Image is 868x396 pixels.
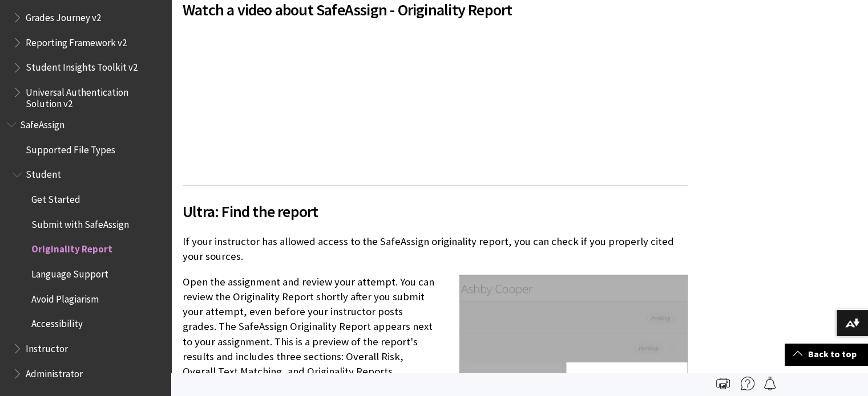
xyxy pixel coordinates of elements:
p: If your instructor has allowed access to the SafeAssign originality report, you can check if you ... [183,234,688,264]
span: Get Started [31,190,80,205]
span: Universal Authentication Solution v2 [26,83,163,109]
span: Submit with SafeAssign [31,215,129,230]
span: Originality Report [31,240,112,255]
span: Student Insights Toolkit v2 [26,58,138,74]
span: Student [26,165,61,181]
span: Supported File Types [26,140,115,156]
img: More help [741,377,754,390]
a: Back to top [785,344,868,365]
img: Print [716,377,730,390]
span: SafeAssign [20,115,64,130]
span: Instructor [26,339,68,354]
span: Accessibility [31,315,83,330]
span: Ultra: Find the report [183,199,688,223]
span: Language Support [31,264,108,280]
nav: Book outline for Blackboard SafeAssign [7,115,164,383]
img: Follow this page [763,377,777,390]
p: Open the assignment and review your attempt. You can review the Originality Report shortly after ... [183,275,688,379]
span: Grades Journey v2 [26,8,101,23]
span: Avoid Plagiarism [31,289,99,305]
span: Reporting Framework v2 [26,33,127,48]
span: Administrator [26,364,83,379]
